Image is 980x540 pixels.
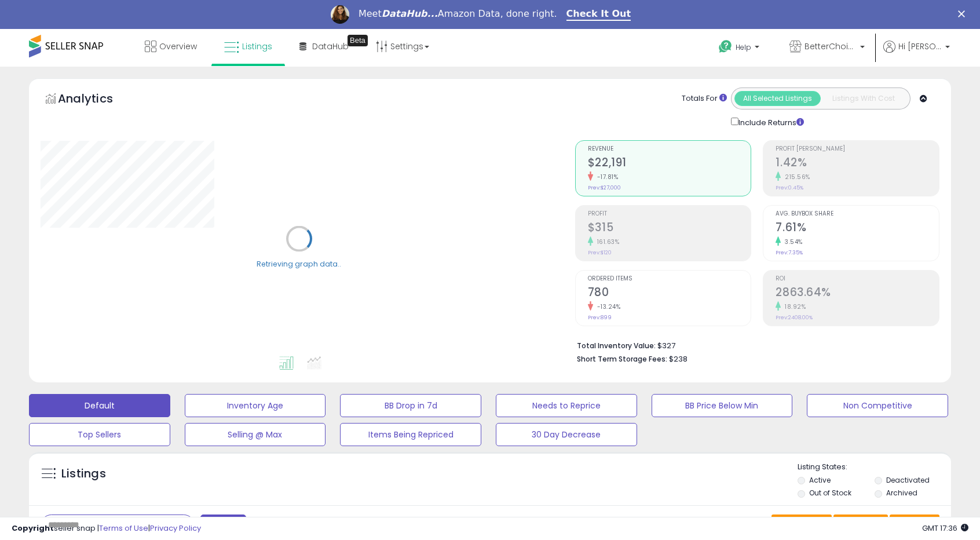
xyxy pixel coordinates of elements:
[734,91,821,106] button: All Selected Listings
[566,8,631,21] a: Check It Out
[781,173,810,181] small: 215.56%
[807,394,948,417] button: Non Competitive
[805,41,857,52] span: BetterChoiceBestExperience
[588,184,621,191] small: Prev: $27,000
[776,314,813,321] small: Prev: 2408.00%
[809,475,831,485] label: Active
[890,515,939,534] button: Actions
[340,423,481,446] button: Items Being Repriced
[577,341,656,351] b: Total Inventory Value:
[588,286,751,301] h2: 780
[776,276,939,282] span: ROI
[382,8,438,19] i: DataHub...
[781,29,873,67] a: BetterChoiceBestExperience
[12,523,201,534] div: seller snap | |
[185,423,326,446] button: Selling @ Max
[242,41,272,52] span: Listings
[136,29,206,64] a: Overview
[588,314,612,321] small: Prev: 899
[577,338,931,352] li: $327
[809,488,851,498] label: Out of Stock
[577,354,667,364] b: Short Term Storage Fees:
[883,41,950,67] a: Hi [PERSON_NAME]
[257,258,341,269] div: Retrieving graph data..
[359,8,557,20] div: Meet Amazon Data, done right.
[312,41,349,52] span: DataHub
[958,10,970,17] div: Close
[367,29,438,64] a: Settings
[776,211,939,217] span: Avg. Buybox Share
[588,276,751,282] span: Ordered Items
[593,238,620,246] small: 161.63%
[58,90,136,110] h5: Analytics
[886,488,917,498] label: Archived
[718,39,733,54] i: Get Help
[593,173,619,181] small: -17.81%
[898,41,942,52] span: Hi [PERSON_NAME]
[588,249,612,256] small: Prev: $120
[710,31,771,67] a: Help
[736,42,751,52] span: Help
[669,353,688,364] span: $238
[886,475,930,485] label: Deactivated
[781,302,806,311] small: 18.92%
[340,394,481,417] button: BB Drop in 7d
[496,423,637,446] button: 30 Day Decrease
[922,523,968,534] span: 2025-09-9 17:36 GMT
[776,221,939,236] h2: 7.61%
[776,286,939,301] h2: 2863.64%
[185,394,326,417] button: Inventory Age
[159,41,197,52] span: Overview
[588,146,751,152] span: Revenue
[348,35,368,46] div: Tooltip anchor
[331,5,349,24] img: Profile image for Georgie
[588,221,751,236] h2: $315
[61,466,106,482] h5: Listings
[722,115,818,129] div: Include Returns
[776,184,803,191] small: Prev: 0.45%
[682,93,727,104] div: Totals For
[496,394,637,417] button: Needs to Reprice
[200,515,246,535] button: Filters
[776,249,803,256] small: Prev: 7.35%
[833,515,888,534] button: Columns
[291,29,357,64] a: DataHub
[593,302,621,311] small: -13.24%
[12,523,54,534] strong: Copyright
[798,462,950,473] p: Listing States:
[588,211,751,217] span: Profit
[781,238,803,246] small: 3.54%
[776,146,939,152] span: Profit [PERSON_NAME]
[215,29,281,64] a: Listings
[776,156,939,172] h2: 1.42%
[150,523,201,534] a: Privacy Policy
[29,423,170,446] button: Top Sellers
[29,394,170,417] button: Default
[588,156,751,172] h2: $22,191
[820,91,906,106] button: Listings With Cost
[652,394,793,417] button: BB Price Below Min
[771,515,832,534] button: Save View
